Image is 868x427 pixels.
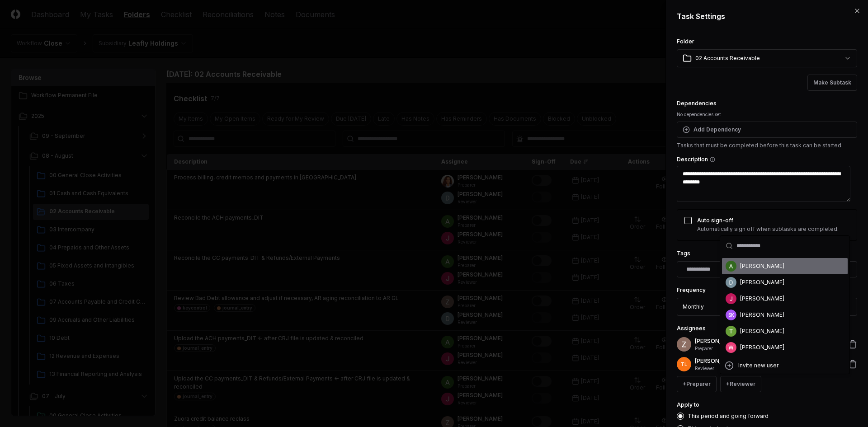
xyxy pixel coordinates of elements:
button: Add Dependency [677,122,857,138]
label: Description [677,157,857,162]
div: No dependencies set [677,111,857,118]
button: +Reviewer [720,376,761,392]
p: [PERSON_NAME] [695,337,762,345]
label: Assignees [677,325,706,332]
label: Tags [677,250,690,257]
img: ACg8ocJfBSitaon9c985KWe3swqK2kElzkAv-sHk65QWxGQz4ldowg=s96-c [726,293,736,304]
label: Dependencies [677,100,717,107]
a: Invite new user [724,360,846,371]
h2: Task Settings [677,11,857,22]
label: This period and going forward [688,413,769,419]
img: ACg8ocLeIi4Jlns6Fsr4lO0wQ1XJrFQvF4yUjbLrd1AsCAOmrfa1KQ=s96-c [726,277,736,288]
label: Folder [677,38,694,45]
div: [PERSON_NAME] [740,343,784,352]
div: [PERSON_NAME] [740,311,784,319]
img: ACg8ocKnDsamp5-SE65NkOhq35AnOBarAXdzXQ03o9g231ijNgHgyA=s96-c [677,337,691,352]
img: ACg8ocKKg2129bkBZaX4SAoUQtxLaQ4j-f2PQjMuak4pDCyzCI-IvA=s96-c [726,261,736,272]
div: [PERSON_NAME] [740,262,784,270]
p: Preparer [695,345,762,352]
div: [PERSON_NAME] [740,278,784,286]
label: Frequency [677,286,706,293]
img: ACg8ocIes5YhaKvyYBpXWIzTCat3mOAs2x276Zb6uNUtLtLH7HTu9Q=s96-c [726,326,736,337]
button: +Preparer [677,376,717,392]
img: ACg8ocIceHSWyQfagGvDoxhDyw_3B2kX-HJcUhl_gb0t8GGG-Ydwuw=s96-c [726,342,736,353]
button: Description [710,157,715,162]
span: TL [681,361,687,368]
p: Automatically sign off when subtasks are completed. [697,225,839,233]
div: [PERSON_NAME] [740,327,784,335]
div: Suggestions [720,256,849,374]
label: Apply to [677,401,699,408]
div: [PERSON_NAME] [740,295,784,303]
p: Tasks that must be completed before this task can be started. [677,141,857,150]
p: [PERSON_NAME] [695,357,762,365]
label: Auto sign-off [697,217,733,224]
button: Make Subtask [807,75,857,91]
span: SK [728,312,734,319]
p: Reviewer [695,365,762,372]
